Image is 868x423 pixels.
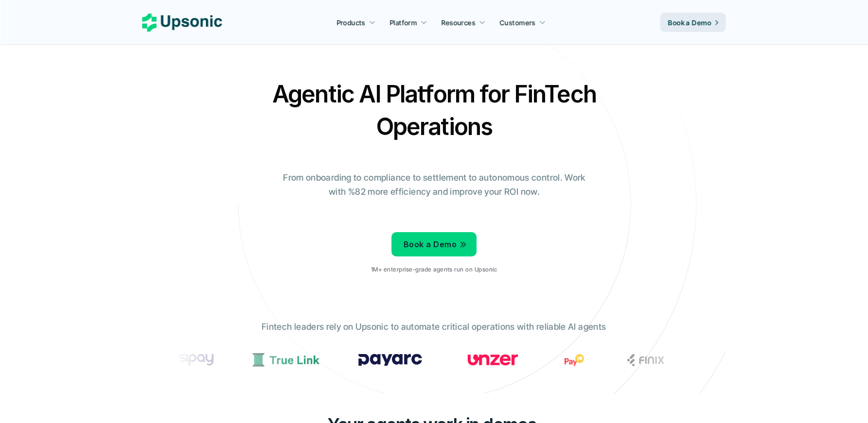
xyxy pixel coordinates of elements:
[276,171,592,199] p: From onboarding to compliance to settlement to autonomous control. Work with %82 more efficiency ...
[331,14,381,31] a: Products
[391,232,477,256] a: Book a Demo
[390,17,417,28] p: Platform
[371,266,497,273] p: 1M+ enterprise-grade agents run on Upsonic
[404,237,457,252] p: Book a Demo
[660,13,726,32] a: Book a Demo
[668,17,711,28] p: Book a Demo
[500,17,536,28] p: Customers
[262,320,606,334] p: Fintech leaders rely on Upsonic to automate critical operations with reliable AI agents
[264,78,604,143] h2: Agentic AI Platform for FinTech Operations
[442,17,476,28] p: Resources
[337,17,365,28] p: Products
